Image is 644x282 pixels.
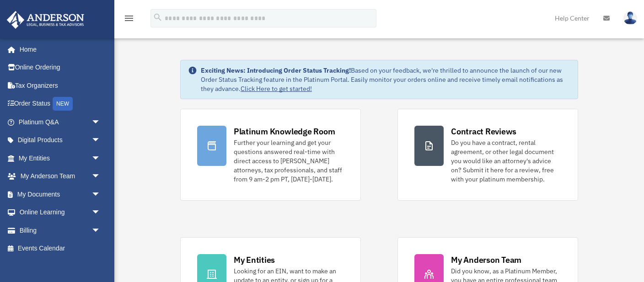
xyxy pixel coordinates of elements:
img: User Pic [623,11,637,25]
a: Digital Productsarrow_drop_down [6,131,114,149]
span: arrow_drop_down [91,131,110,150]
div: My Anderson Team [451,254,521,266]
img: Anderson Advisors Platinum Portal [4,11,87,29]
a: Tax Organizers [6,76,114,95]
i: menu [123,13,134,24]
a: Home [6,40,110,59]
a: My Anderson Teamarrow_drop_down [6,167,114,186]
a: menu [123,16,134,24]
a: Platinum Knowledge Room Further your learning and get your questions answered real-time with dire... [180,109,361,201]
a: Online Ordering [6,59,114,77]
span: arrow_drop_down [91,203,110,222]
a: Contract Reviews Do you have a contract, rental agreement, or other legal document you would like... [397,109,578,201]
div: Based on your feedback, we're thrilled to announce the launch of our new Order Status Tracking fe... [201,66,570,93]
span: arrow_drop_down [91,113,110,132]
div: NEW [53,97,73,111]
span: arrow_drop_down [91,221,110,240]
a: Online Learningarrow_drop_down [6,203,114,222]
div: Do you have a contract, rental agreement, or other legal document you would like an attorney's ad... [451,138,561,184]
div: Further your learning and get your questions answered real-time with direct access to [PERSON_NAM... [234,138,344,184]
a: Billingarrow_drop_down [6,221,114,239]
div: My Entities [234,254,275,266]
a: Click Here to get started! [241,85,312,93]
a: Platinum Q&Aarrow_drop_down [6,113,114,131]
span: arrow_drop_down [91,185,110,204]
a: Events Calendar [6,239,114,258]
strong: Exciting News: Introducing Order Status Tracking! [201,66,351,74]
div: Contract Reviews [451,126,516,137]
span: arrow_drop_down [91,149,110,168]
i: search [153,12,163,22]
span: arrow_drop_down [91,167,110,186]
a: Order StatusNEW [6,95,114,113]
div: Platinum Knowledge Room [234,126,335,137]
a: My Documentsarrow_drop_down [6,185,114,203]
a: My Entitiesarrow_drop_down [6,149,114,167]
